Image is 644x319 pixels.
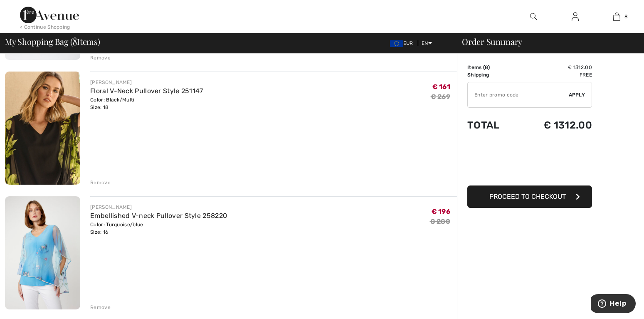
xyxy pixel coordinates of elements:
div: Remove [90,179,111,186]
iframe: Opens a widget where you can find more information [591,294,636,315]
a: Floral V-Neck Pullover Style 251147 [90,87,203,95]
img: My Info [572,12,579,22]
span: € 196 [432,208,451,215]
span: Apply [569,91,585,99]
img: search the website [530,12,537,22]
div: Order Summary [452,37,639,46]
span: € 161 [432,83,451,91]
iframe: PayPal [467,139,592,183]
td: € 1312.00 [517,111,592,139]
a: 8 [596,12,637,22]
img: 1ère Avenue [20,7,79,23]
td: Total [467,111,517,139]
span: EUR [390,40,417,46]
button: Proceed to Checkout [467,185,592,208]
span: 8 [485,64,488,70]
span: EN [422,40,432,46]
span: 8 [624,13,628,20]
div: Color: Black/Multi Size: 18 [90,96,203,111]
s: € 269 [431,93,451,101]
td: Free [517,71,592,79]
a: Sign In [565,12,585,22]
div: [PERSON_NAME] [90,79,203,86]
span: 8 [73,35,77,46]
span: My Shopping Bag ( Items) [5,37,100,46]
div: [PERSON_NAME] [90,203,227,211]
div: Color: Turquoise/blue Size: 16 [90,221,227,236]
img: My Bag [613,12,620,22]
img: Euro [390,40,403,47]
a: Embellished V-neck Pullover Style 258220 [90,212,227,220]
img: Embellished V-neck Pullover Style 258220 [5,196,80,309]
input: Promo code [468,82,569,107]
div: < Continue Shopping [20,23,70,31]
div: Remove [90,54,111,62]
span: Proceed to Checkout [489,193,566,200]
s: € 280 [430,218,451,225]
img: Floral V-Neck Pullover Style 251147 [5,72,80,185]
td: Items ( ) [467,64,517,71]
div: Remove [90,304,111,311]
td: Shipping [467,71,517,79]
td: € 1312.00 [517,64,592,71]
